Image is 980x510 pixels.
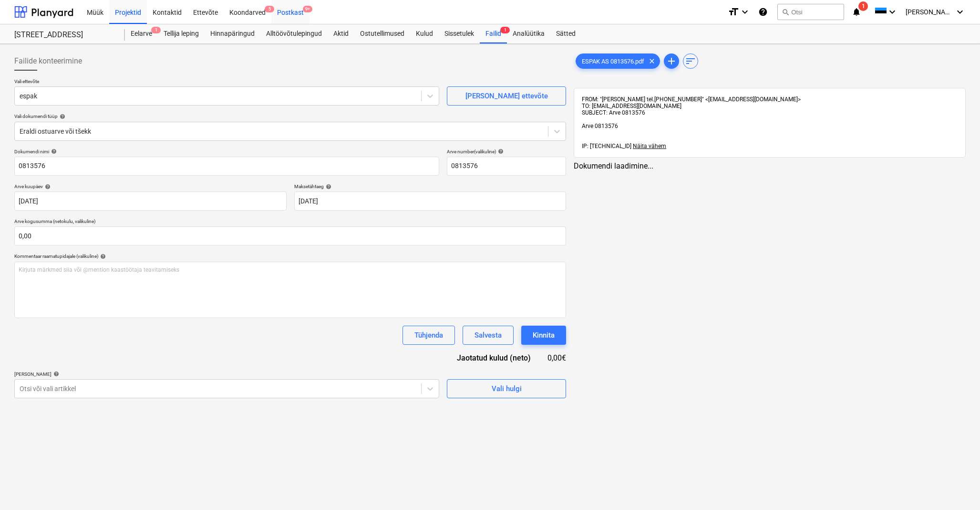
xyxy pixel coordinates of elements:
p: Arve kogusumma (netokulu, valikuline) [14,218,566,226]
div: Failid [480,24,507,43]
button: Tühjenda [402,326,455,345]
span: help [58,114,65,119]
div: Dokumendi laadimine... [574,161,966,170]
span: help [496,149,504,154]
div: [STREET_ADDRESS] [14,30,113,40]
span: Näita vähem [633,143,666,149]
p: Vali ettevõte [14,78,439,86]
span: TO: [EMAIL_ADDRESS][DOMAIN_NAME] [582,103,681,109]
span: clear [646,55,658,67]
div: [PERSON_NAME] ettevõte [465,90,548,102]
input: Arve kuupäeva pole määratud. [14,191,287,211]
a: Sätted [550,24,581,43]
span: 5 [265,6,274,12]
span: add [666,55,677,67]
button: Vali hulgi [447,379,566,398]
a: Tellija leping [158,24,205,43]
span: search [782,8,789,16]
button: Salvesta [463,326,514,345]
i: notifications [852,6,861,18]
span: sort [685,55,696,67]
div: [PERSON_NAME] [14,371,439,377]
span: Arve 0813576 [582,123,618,129]
div: Vali dokumendi tüüp [14,113,566,119]
i: Abikeskus [758,6,768,18]
div: Jaotatud kulud (neto) [442,352,546,363]
span: 1 [858,1,868,11]
div: Vali hulgi [492,382,522,395]
div: Maksetähtaeg [294,183,567,190]
span: IP: [TECHNICAL_ID] [582,143,631,149]
button: [PERSON_NAME] ettevõte [447,86,566,106]
span: 9+ [303,6,312,12]
a: Kulud [410,24,439,43]
div: Arve kuupäev [14,183,287,190]
span: SUBJECT: Arve 0813576 [582,109,645,116]
div: Dokumendi nimi [14,149,439,155]
i: format_size [728,6,739,18]
div: Tühjenda [414,329,443,341]
input: Arve number [447,157,566,176]
div: Eelarve [125,24,158,43]
span: ESPAK AS 0813576.pdf [576,58,650,65]
a: Ostutellimused [354,24,410,43]
input: Arve kogusumma (netokulu, valikuline) [14,226,566,245]
i: keyboard_arrow_down [954,6,966,18]
span: help [98,254,106,259]
a: Failid1 [480,24,507,43]
span: help [43,184,51,190]
span: FROM: "[PERSON_NAME] tel.[PHONE_NUMBER]" <[EMAIL_ADDRESS][DOMAIN_NAME]> [582,96,801,103]
div: Salvesta [475,329,502,341]
span: 1 [500,27,510,33]
div: 0,00€ [546,352,566,363]
input: Tähtaega pole määratud [294,191,567,211]
span: 1 [151,27,161,33]
div: Kommentaar raamatupidajale (valikuline) [14,253,566,259]
a: Eelarve1 [125,24,158,43]
button: Otsi [777,4,844,20]
input: Dokumendi nimi [14,157,439,176]
i: keyboard_arrow_down [887,6,898,18]
a: Hinnapäringud [205,24,260,43]
div: Arve number (valikuline) [447,149,566,155]
div: Kinnita [533,329,555,341]
span: [PERSON_NAME][GEOGRAPHIC_DATA] [906,8,953,16]
a: Analüütika [507,24,550,43]
div: ESPAK AS 0813576.pdf [576,53,660,69]
span: help [49,149,57,154]
span: Failide konteerimine [14,55,82,67]
button: Kinnita [521,326,566,345]
a: Sissetulek [439,24,480,43]
span: help [324,184,331,190]
i: keyboard_arrow_down [739,6,751,18]
a: Aktid [328,24,354,43]
span: help [52,371,59,377]
a: Alltöövõtulepingud [260,24,328,43]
